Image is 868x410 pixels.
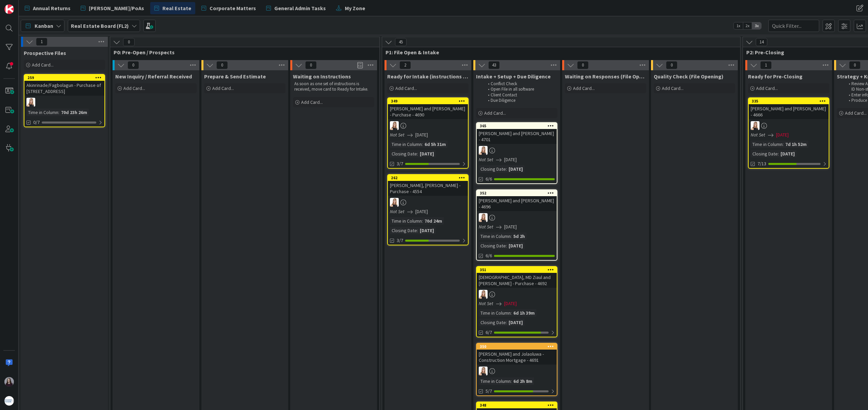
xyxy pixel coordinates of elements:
[390,150,417,157] div: Closing Date
[418,150,436,157] div: [DATE]
[477,129,557,144] div: [PERSON_NAME] and [PERSON_NAME] - 4701
[479,165,506,173] div: Closing Date
[479,377,511,385] div: Time in Column
[477,146,557,155] div: DB
[388,98,468,104] div: 349
[477,196,557,211] div: [PERSON_NAME] and [PERSON_NAME] - 4696
[114,49,371,56] span: P0: Pre-Open / Prospects
[749,104,829,119] div: [PERSON_NAME] and [PERSON_NAME] - 4666
[32,62,54,68] span: Add Card...
[127,61,139,69] span: 0
[479,290,488,299] img: DB
[388,175,468,196] div: 262[PERSON_NAME], [PERSON_NAME] - Purchase - 4554
[749,121,829,130] div: DB
[476,189,557,261] a: 352[PERSON_NAME] and [PERSON_NAME] - 4696DBNot Set[DATE]Time in Column:5d 2hClosing Date:[DATE]6/6
[565,73,646,80] span: Waiting on Responses (File Opening)
[26,98,35,107] img: DB
[507,242,525,249] div: [DATE]
[477,290,557,299] div: DB
[388,198,468,207] div: DB
[480,267,557,272] div: 351
[512,377,534,385] div: 6d 2h 8m
[752,22,761,29] span: 3x
[204,73,266,80] span: Prepare & Send Estimate
[666,61,677,69] span: 0
[274,4,326,12] span: General Admin Tasks
[479,319,506,326] div: Closing Date
[479,224,493,230] i: Not Set
[479,367,488,375] img: DB
[751,141,783,148] div: Time in Column
[488,61,500,69] span: 43
[293,73,351,80] span: Waiting on Instructions
[388,175,468,181] div: 262
[417,150,418,157] span: :
[477,343,557,350] div: 350
[387,73,469,80] span: Ready for Intake (instructions received)
[480,124,557,128] div: 365
[484,87,556,92] li: Open File in all software
[484,81,556,87] li: Conflict Check
[390,227,417,234] div: Closing Date
[784,141,808,148] div: 7d 1h 52m
[387,97,469,169] a: 349[PERSON_NAME] and [PERSON_NAME] - Purchase - 4690DBNot Set[DATE]Time in Column:6d 5h 31mClosin...
[512,309,536,317] div: 6d 1h 39m
[197,2,260,14] a: Corporate Matters
[511,377,512,385] span: :
[89,4,144,12] span: [PERSON_NAME]/PoAs
[486,388,492,395] span: 5/7
[504,300,517,307] span: [DATE]
[486,329,492,336] span: 6/7
[423,217,444,225] div: 70d 24m
[71,22,129,29] b: Real Estate Board (FL2)
[756,38,767,46] span: 14
[477,367,557,375] div: DB
[301,99,323,105] span: Add Card...
[760,61,772,69] span: 1
[479,232,511,240] div: Time in Column
[422,141,423,148] span: :
[417,227,418,234] span: :
[59,109,89,116] div: 70d 23h 26m
[506,319,507,326] span: :
[743,22,752,29] span: 2x
[748,97,829,169] a: 335[PERSON_NAME] and [PERSON_NAME] - 4666DBNot Set[DATE]Time in Column:7d 1h 52mClosing Date:[DAT...
[662,85,684,91] span: Add Card...
[27,75,104,80] div: 259
[4,377,14,387] img: BC
[36,38,47,46] span: 1
[390,132,405,138] i: Not Set
[162,4,191,12] span: Real Estate
[477,123,557,129] div: 365
[24,75,104,81] div: 259
[418,227,436,234] div: [DATE]
[504,156,517,163] span: [DATE]
[756,85,778,91] span: Add Card...
[212,85,234,91] span: Add Card...
[480,403,557,408] div: 348
[58,109,59,116] span: :
[386,49,732,56] span: P1: File Open & Intake
[477,350,557,365] div: [PERSON_NAME] and Jolaoluwa - Construction Mortgage - 4691
[397,160,403,167] span: 3/7
[751,150,778,157] div: Closing Date
[390,141,422,148] div: Time in Column
[768,20,819,32] input: Quick Filter...
[480,344,557,349] div: 350
[748,73,803,80] span: Ready for Pre-Closing
[390,198,399,207] img: DB
[479,309,511,317] div: Time in Column
[506,242,507,249] span: :
[391,99,468,104] div: 349
[752,99,829,104] div: 335
[479,213,488,222] img: DB
[24,50,66,56] span: Prospective Files
[479,156,493,163] i: Not Set
[484,110,506,116] span: Add Card...
[477,190,557,196] div: 352
[388,121,468,130] div: DB
[480,191,557,195] div: 352
[390,208,405,215] i: Not Set
[115,73,192,80] span: New Inquiry / Referral Received
[778,150,779,157] span: :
